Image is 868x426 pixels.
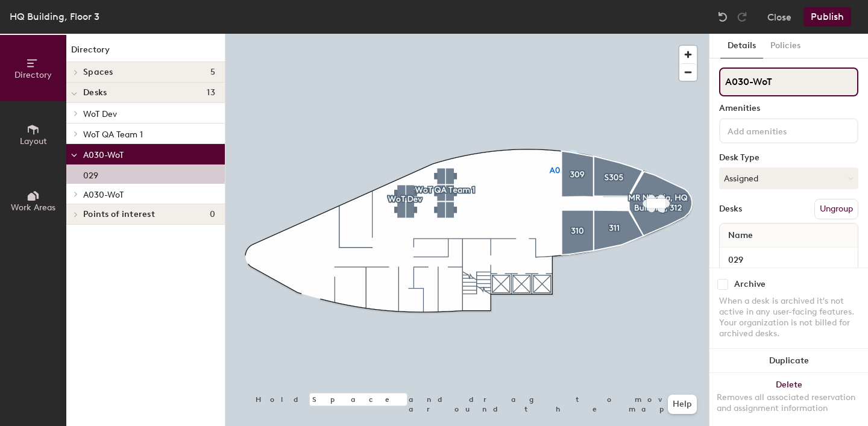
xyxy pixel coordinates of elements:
span: A030-WoT [83,190,124,200]
span: Points of interest [83,210,155,219]
span: A030-WoT [83,150,124,160]
span: WoT QA Team 1 [83,130,143,140]
button: DeleteRemoves all associated reservation and assignment information [709,373,868,426]
span: Name [722,225,759,246]
div: HQ Building, Floor 3 [10,9,99,24]
span: Layout [20,136,47,146]
button: Details [720,34,763,58]
span: 5 [210,67,215,77]
button: Policies [763,34,808,58]
button: Assigned [719,168,858,189]
div: When a desk is archived it's not active in any user-facing features. Your organization is not bil... [719,296,858,339]
div: Removes all associated reservation and assignment information [717,392,861,414]
div: Desk Type [719,153,858,163]
img: Redo [736,11,748,23]
img: Undo [717,11,729,23]
span: Work Areas [11,202,55,213]
button: Close [767,7,791,27]
div: Archive [734,280,766,289]
h1: Directory [66,43,225,62]
span: Directory [14,70,52,80]
input: Add amenities [725,123,834,137]
button: Help [668,395,697,414]
div: Desks [719,204,742,214]
p: 029 [83,167,98,181]
div: Amenities [719,104,858,113]
span: Spaces [83,67,113,77]
button: Ungroup [814,199,858,219]
span: 0 [210,210,215,219]
button: Publish [804,7,851,27]
span: WoT Dev [83,109,117,119]
input: Unnamed desk [722,251,855,268]
span: 13 [207,88,215,98]
span: Desks [83,88,107,98]
button: Duplicate [709,349,868,373]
